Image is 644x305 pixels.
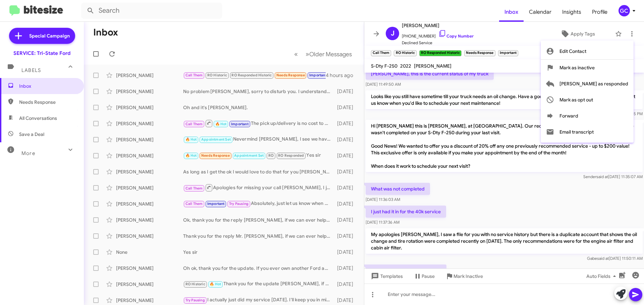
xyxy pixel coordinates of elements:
button: Email transcript [541,124,634,140]
button: Forward [541,108,634,124]
span: [PERSON_NAME] as responded [559,76,628,92]
span: Edit Contact [559,43,586,59]
span: Mark as opt out [559,92,593,108]
span: Mark as inactive [559,60,595,76]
